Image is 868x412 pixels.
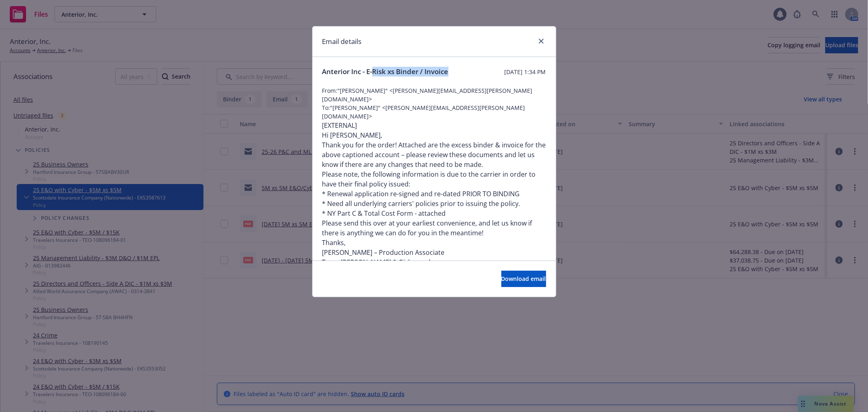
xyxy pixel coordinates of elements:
[505,68,546,76] span: [DATE] 1:34 PM
[322,169,546,189] p: Please note, the following information is due to the carrier in order to have their final policy ...
[322,67,448,77] span: Anterior Inc - E-Risk xs Binder / Invoice
[322,86,546,103] span: From: "[PERSON_NAME]" <[PERSON_NAME][EMAIL_ADDRESS][PERSON_NAME][DOMAIN_NAME]>
[322,238,546,248] p: Thanks,
[322,121,546,130] p: [EXTERNAL]
[322,248,546,257] p: [PERSON_NAME] – Production Associate
[322,140,546,169] p: Thank you for the order! Attached are the excess binder & invoice for the above captioned account...
[501,275,546,283] span: Download email
[322,130,546,140] p: Hi [PERSON_NAME],
[322,189,546,218] p: * Renewal application re-signed and re-dated PRIOR TO BINDING * Need all underlying carriers' pol...
[322,36,362,47] h1: Email details
[501,271,546,287] button: Download email
[536,36,546,46] a: close
[322,218,546,238] p: Please send this over at your earliest convenience, and let us know if there is anything we can d...
[322,103,546,121] span: To: "[PERSON_NAME]" <[PERSON_NAME][EMAIL_ADDRESS][PERSON_NAME][DOMAIN_NAME]>
[322,257,546,267] p: Team [PERSON_NAME] & Richmond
